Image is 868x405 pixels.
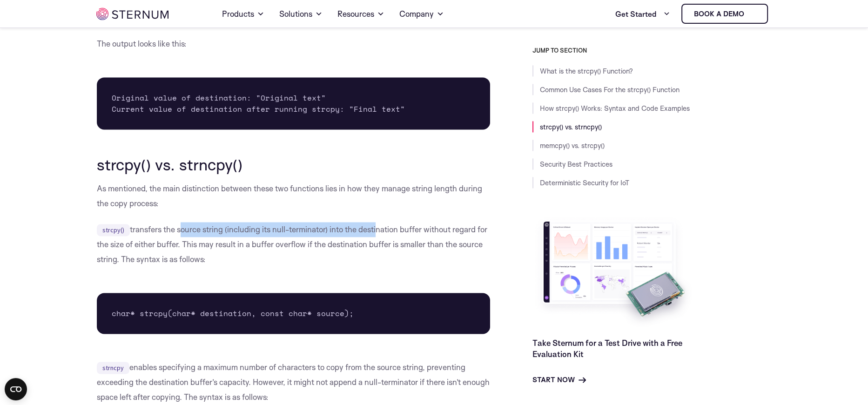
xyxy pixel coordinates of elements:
img: sternum iot [748,10,755,18]
a: What is the strcpy() Function? [540,67,633,75]
pre: Original value of destination: "Original text" Current value of destination after running strcpy:... [97,77,491,129]
a: Solutions [279,1,323,27]
a: Company [399,1,444,27]
a: Security Best Practices [540,160,612,169]
code: strncpy [97,362,129,374]
h3: JUMP TO SECTION [532,47,772,54]
p: As mentioned, the main distinction between these two functions lies in how they manage string len... [97,181,491,211]
a: Products [222,1,264,27]
a: memcpy() vs. strcpy() [540,141,605,150]
img: sternum iot [96,8,168,20]
img: Take Sternum for a Test Drive with a Free Evaluation Kit [532,214,695,330]
a: Deterministic Security for IoT [540,178,629,187]
a: Resources [337,1,384,27]
pre: char* strcpy(char* destination, const char* source); [97,293,491,334]
a: strcpy() vs. strncpy() [540,122,602,131]
a: Get Started [615,5,670,23]
a: Take Sternum for a Test Drive with a Free Evaluation Kit [532,338,682,359]
a: Book a demo [681,4,768,24]
code: strcpy() [97,224,130,236]
a: Start Now [532,374,586,385]
p: enables specifying a maximum number of characters to copy from the source string, preventing exce... [97,360,491,405]
a: Common Use Cases For the strcpy() Function [540,85,680,94]
h2: strcpy() vs. strncpy() [97,155,491,173]
p: transfers the source string (including its null-terminator) into the destination buffer without r... [97,222,491,267]
button: Open CMP widget [5,378,27,400]
p: The output looks like this: [97,36,491,51]
a: How strcpy() Works: Syntax and Code Examples [540,104,690,113]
